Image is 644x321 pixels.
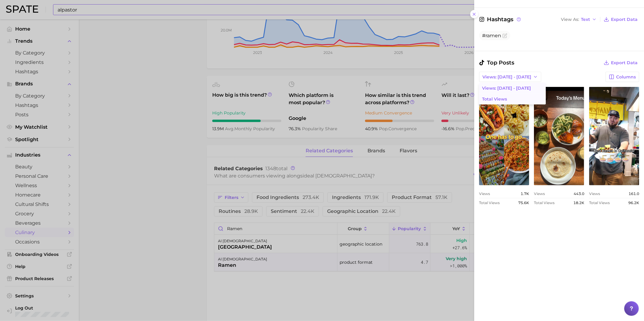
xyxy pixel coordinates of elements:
span: Export Data [611,17,638,22]
span: Views [534,191,545,196]
button: Export Data [602,15,639,24]
span: Total Views [534,200,555,205]
span: 18.2k [573,200,584,205]
span: Views [479,191,490,196]
span: 161.0 [629,191,639,196]
span: 443.0 [574,191,584,196]
span: 96.2k [628,200,639,205]
button: View AsText [559,15,598,23]
span: Columns [616,74,636,80]
span: Total Views [589,200,610,205]
button: Columns [605,72,639,82]
span: View As [561,18,579,21]
span: Views [589,191,600,196]
button: Export Data [602,58,639,67]
span: #ramen [482,33,501,38]
span: Total Views [482,97,507,102]
span: 1.7k [521,191,529,196]
span: Total Views [479,200,500,205]
span: Views: [DATE] - [DATE] [482,74,531,80]
span: Text [581,18,590,21]
button: Flag as miscategorized or irrelevant [502,33,507,38]
button: Views: [DATE] - [DATE] [479,72,541,82]
span: Views: [DATE] - [DATE] [482,86,531,91]
span: Export Data [611,60,638,65]
span: Top Posts [479,58,514,67]
span: Hashtags [479,15,522,24]
span: 75.6k [518,200,529,205]
ul: Views: [DATE] - [DATE] [479,83,546,104]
